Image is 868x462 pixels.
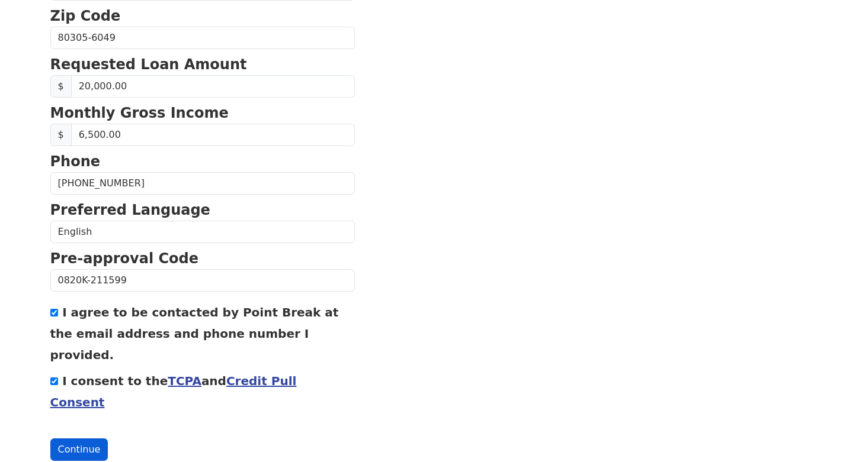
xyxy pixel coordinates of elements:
input: Phone [50,172,355,195]
input: Requested Loan Amount [71,75,355,98]
span: $ [50,124,72,146]
input: Monthly Gross Income [71,124,355,146]
button: Continue [50,438,108,461]
input: Pre-approval Code [50,269,355,292]
p: Monthly Gross Income [50,102,355,124]
strong: Requested Loan Amount [50,56,247,73]
label: I consent to the and [50,374,297,409]
a: TCPA [168,374,201,388]
span: $ [50,75,72,98]
strong: Pre-approval Code [50,250,199,267]
strong: Phone [50,153,101,170]
label: I agree to be contacted by Point Break at the email address and phone number I provided. [50,305,339,362]
strong: Zip Code [50,8,121,24]
strong: Preferred Language [50,202,210,218]
input: Zip Code [50,27,355,49]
